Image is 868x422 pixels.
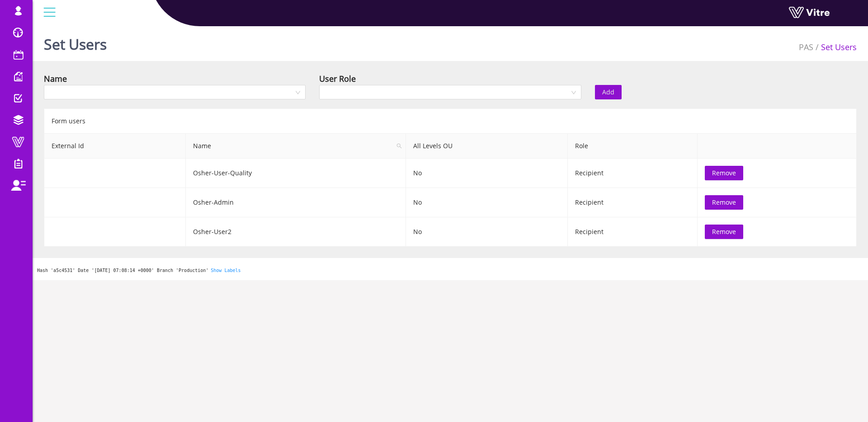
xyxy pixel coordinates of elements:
td: No [406,217,568,247]
h1: Set Users [44,23,107,61]
button: Remove [705,166,743,180]
div: Name [44,72,67,85]
span: Recipient [575,198,604,206]
span: Recipient [575,169,604,177]
button: Remove [705,225,743,239]
th: Role [568,134,698,159]
span: Name [186,134,406,158]
td: No [406,188,568,217]
li: Set Users [813,41,857,53]
td: No [406,159,568,188]
span: Recipient [575,227,604,236]
span: Remove [712,227,736,237]
th: External Id [44,134,186,159]
span: Remove [712,197,736,207]
td: Osher-Admin [186,188,406,217]
div: Form users [44,108,857,133]
a: Show Labels [211,268,241,273]
span: Hash 'a5c4531' Date '[DATE] 07:08:14 +0000' Branch 'Production' [37,268,208,273]
span: Remove [712,168,736,178]
a: PAS [799,42,813,52]
td: Osher-User2 [186,217,406,247]
button: Add [595,85,622,99]
td: Osher-User-Quality [186,159,406,188]
button: Remove [705,195,743,210]
div: User Role [319,72,356,85]
span: search [393,134,406,158]
th: All Levels OU [406,134,568,159]
span: search [396,143,402,149]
